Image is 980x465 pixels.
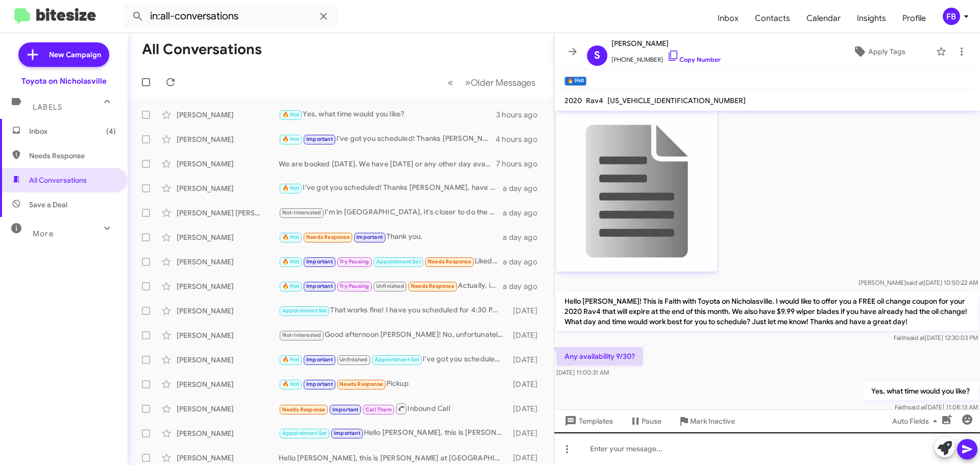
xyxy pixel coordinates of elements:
[339,356,367,363] span: Unfinished
[279,453,508,463] div: Hello [PERSON_NAME], this is [PERSON_NAME] at [GEOGRAPHIC_DATA] on [GEOGRAPHIC_DATA]. It's been a...
[894,4,934,33] a: Profile
[411,283,454,289] span: Needs Response
[177,110,279,120] div: [PERSON_NAME]
[339,381,383,387] span: Needs Response
[565,77,586,86] small: 🔥 Hot
[376,258,421,265] span: Appointment Set
[282,283,300,289] span: 🔥 Hot
[863,382,978,400] p: Yes, what time would you like?
[306,234,350,240] span: Needs Response
[496,110,546,120] div: 3 hours ago
[556,111,717,272] img: 9k=
[306,283,333,289] span: Important
[282,430,327,436] span: Appointment Set
[177,159,279,169] div: [PERSON_NAME]
[279,305,508,316] div: That works fine! I have you scheduled for 4:30 PM - [DATE]. Let me know if you need anything else...
[282,381,300,387] span: 🔥 Hot
[448,76,453,89] span: «
[177,208,279,218] div: [PERSON_NAME] [PERSON_NAME]
[376,283,404,289] span: Unfinished
[508,355,546,365] div: [DATE]
[884,412,949,430] button: Auto Fields
[594,47,600,64] span: S
[503,281,546,291] div: a day ago
[849,4,894,33] a: Insights
[177,306,279,316] div: [PERSON_NAME]
[282,307,327,314] span: Appointment Set
[906,279,924,286] span: said at
[556,292,978,331] p: Hello [PERSON_NAME]! This is Faith with Toyota on Nicholasville. I would like to offer you a FREE...
[442,72,542,93] nav: Page navigation example
[33,229,54,238] span: More
[747,4,798,33] a: Contacts
[375,356,420,363] span: Appointment Set
[554,412,621,430] button: Templates
[306,258,333,265] span: Important
[690,412,735,430] span: Mark Inactive
[279,256,503,267] div: Liked “I've got you scheduled! Thanks [PERSON_NAME], have a great day!”
[177,330,279,340] div: [PERSON_NAME]
[508,330,546,340] div: [DATE]
[611,50,721,65] span: [PHONE_NUMBER]
[503,232,546,242] div: a day ago
[306,136,333,142] span: Important
[306,381,333,387] span: Important
[282,209,322,216] span: Not-Interested
[826,42,931,61] button: Apply Tags
[508,404,546,414] div: [DATE]
[177,232,279,242] div: [PERSON_NAME]
[177,453,279,463] div: [PERSON_NAME]
[282,258,300,265] span: 🔥 Hot
[124,4,338,29] input: Search
[943,8,960,25] div: FB
[428,258,471,265] span: Needs Response
[556,347,643,365] p: Any availability 9/30?
[934,8,969,25] button: FB
[332,406,359,413] span: Important
[282,406,326,413] span: Needs Response
[556,369,609,376] span: [DATE] 11:00:31 AM
[894,334,978,341] span: Faith [DATE] 12:30:03 PM
[29,175,87,185] span: All Conversations
[496,134,546,144] div: 4 hours ago
[279,427,508,439] div: Hello [PERSON_NAME], this is [PERSON_NAME] at Toyota on [GEOGRAPHIC_DATA]. It's been a while sinc...
[279,280,503,292] div: Actually, it needs both oil change *and* tire, so can i do both deals? And i could bring it [DATE...
[508,379,546,389] div: [DATE]
[282,136,300,142] span: 🔥 Hot
[562,412,613,430] span: Templates
[508,306,546,316] div: [DATE]
[798,4,849,33] a: Calendar
[279,378,508,390] div: Pickup
[282,234,300,240] span: 🔥 Hot
[279,354,508,365] div: I've got you scheduled! Thanks [PERSON_NAME], have a great day!
[279,207,503,218] div: I'm in [GEOGRAPHIC_DATA], it's closer to do the maintenance here. Thank you though!
[21,76,107,86] div: Toyota on Nicholasville
[33,103,62,112] span: Labels
[279,231,503,243] div: Thank you.
[621,412,670,430] button: Pause
[442,72,459,93] button: Previous
[106,126,116,136] span: (4)
[282,185,300,191] span: 🔥 Hot
[177,428,279,438] div: [PERSON_NAME]
[586,96,603,105] span: Rav4
[667,56,721,63] a: Copy Number
[565,96,582,105] span: 2020
[670,412,743,430] button: Mark Inactive
[282,356,300,363] span: 🔥 Hot
[279,329,508,341] div: Good afternoon [PERSON_NAME]! No, unfortunately, this coupon only applies to your 2019 Camry. Sor...
[465,76,471,89] span: »
[18,42,109,67] a: New Campaign
[29,151,116,161] span: Needs Response
[49,50,101,60] span: New Campaign
[459,72,542,93] button: Next
[503,208,546,218] div: a day ago
[607,96,746,105] span: [US_VEHICLE_IDENTIFICATION_NUMBER]
[503,257,546,267] div: a day ago
[279,133,496,145] div: I've got you scheduled! Thanks [PERSON_NAME], have a great day!
[306,356,333,363] span: Important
